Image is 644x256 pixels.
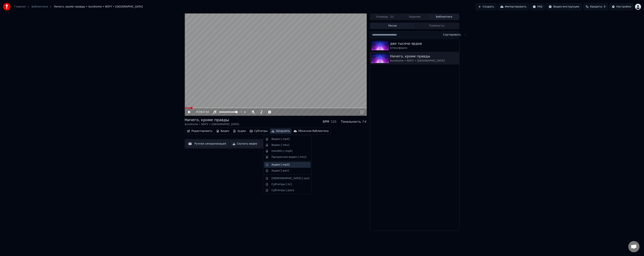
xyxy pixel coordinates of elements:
div: Тональность [341,119,361,124]
button: Видео-инструкции [546,3,581,10]
button: FAQ [530,3,545,10]
span: ( 1 ) [390,15,394,19]
a: Библиотека [31,5,48,9]
button: Загрузить [270,128,291,134]
button: Аудио [231,128,247,134]
button: Редактировать [186,128,214,134]
div: две тысячи ярдов [390,41,458,46]
div: 120 [331,119,336,124]
span: 9 [604,5,605,9]
div: Аудио [.mp3] [271,163,289,167]
button: Кредиты9 [583,3,608,10]
button: Субтитры [248,128,269,134]
button: Ручная синхронизация [186,140,229,147]
div: InAndOn [.mp4] [271,149,292,153]
button: Скачать видео [230,140,260,147]
img: youka [3,3,10,10]
button: Настройки [609,3,634,10]
span: Кредиты [590,5,602,9]
nav: breadcrumb [14,5,143,9]
button: Создать [476,3,496,10]
div: Облачная библиотека [298,129,329,133]
div: [DEMOGRAPHIC_DATA] [.ass] [271,177,309,180]
div: BPM [323,119,329,124]
button: Песни [370,23,415,29]
button: Открыть двойной экран [261,140,305,147]
a: Главная [14,5,25,9]
div: Ничего, кроме правды [390,54,458,59]
div: Атмосферно [390,46,458,50]
button: Видео [215,128,231,134]
button: Импортировать [498,3,529,10]
span: 2:42 [203,110,209,114]
div: Ничего, кроме правды [185,117,239,122]
div: F# [362,119,367,124]
span: Сортировать [443,33,461,37]
div: Видео [.mp4] [271,137,290,141]
button: Библиотека [429,14,459,20]
div: / [196,110,205,114]
div: Прозрачное видео [.mov] [271,155,306,159]
div: Видео [.mkv] [271,143,289,147]
div: Настройки [616,5,631,9]
div: $undrome • NOYY • [GEOGRAPHIC_DATA] [185,122,239,126]
span: Ничего, кроме правды • $undrome • NOYY • [GEOGRAPHIC_DATA] [54,5,143,9]
span: 0:05 [196,110,202,114]
div: $undrome • NOYY • [GEOGRAPHIC_DATA] [390,59,458,63]
button: Плейлисты [414,23,459,29]
button: Очередь [370,14,400,20]
div: Субтитры [.json] [271,188,294,192]
div: Открытый чат [628,241,640,252]
button: Задания [400,14,429,20]
div: Субтитры [.lrc] [271,183,292,186]
div: Аудио [.wav] [271,169,289,173]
